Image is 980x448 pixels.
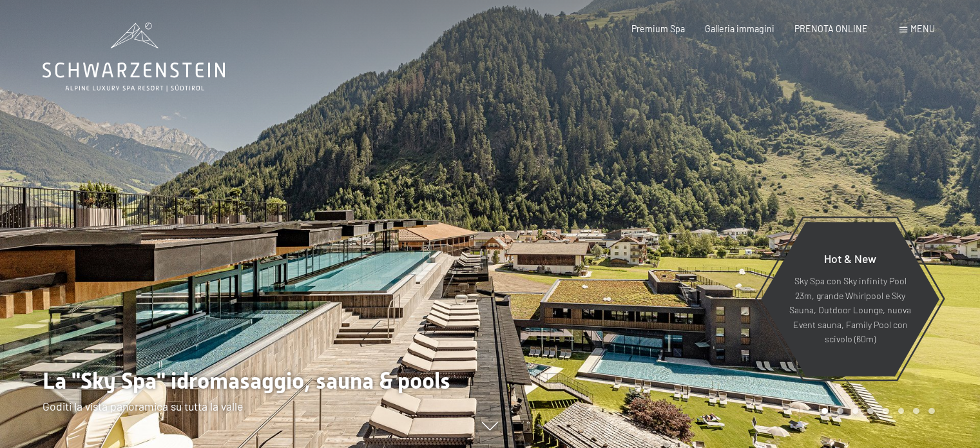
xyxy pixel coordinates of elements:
span: Hot & New [824,251,876,266]
span: Menu [910,23,935,34]
div: Carousel Page 3 [852,408,859,414]
div: Carousel Page 8 [928,408,935,414]
p: Sky Spa con Sky infinity Pool 23m, grande Whirlpool e Sky Sauna, Outdoor Lounge, nuova Event saun... [789,274,912,347]
div: Carousel Page 5 [883,408,889,414]
div: Carousel Page 4 [867,408,874,414]
a: Premium Spa [631,23,685,34]
div: Carousel Page 2 [837,408,843,414]
div: Carousel Pagination [817,408,934,414]
a: Hot & New Sky Spa con Sky infinity Pool 23m, grande Whirlpool e Sky Sauna, Outdoor Lounge, nuova ... [760,221,940,377]
div: Carousel Page 1 (Current Slide) [821,408,828,414]
div: Carousel Page 7 [913,408,919,414]
div: Carousel Page 6 [898,408,905,414]
a: Galleria immagini [705,23,774,34]
a: PRENOTA ONLINE [794,23,868,34]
